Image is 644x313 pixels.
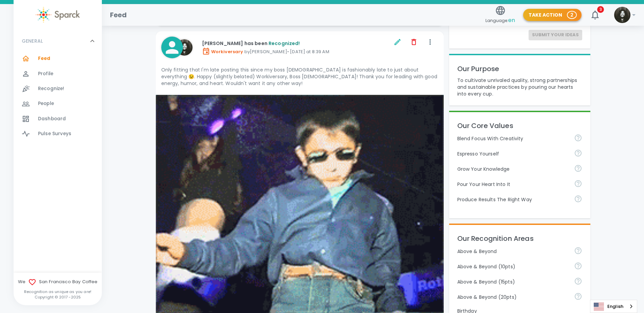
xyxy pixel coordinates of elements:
aside: Language selected: English [590,300,637,313]
p: Copyright © 2017 - 2025 [14,294,102,300]
button: Language:en [483,3,518,27]
p: by [PERSON_NAME] • [DATE] at 8:39 AM [202,47,392,55]
p: Above & Beyond [457,248,569,255]
p: Recognition as unique as you are! [14,289,102,294]
a: English [590,300,637,313]
span: Dashboard [38,116,66,122]
svg: Achieve goals today and innovate for tomorrow [574,134,582,142]
p: Grow Your Knowledge [457,166,569,172]
p: Only fitting that I'm late posting this since my boss [DEMOGRAPHIC_DATA] is fashionably late to j... [161,66,438,87]
span: People [38,100,54,107]
span: en [508,16,515,24]
svg: Find success working together and doing the right thing [574,195,582,203]
div: GENERAL [14,31,102,51]
span: 3 [597,6,604,13]
p: Blend Focus With Creativity [457,135,569,142]
span: Recognize! [38,85,65,92]
a: People [14,96,102,111]
img: Picture of Angel Coloyan [176,39,192,56]
span: Feed [38,55,51,62]
p: Above & Beyond (20pts) [457,294,569,300]
span: Pulse Surveys [38,130,71,137]
h1: Feed [110,9,127,20]
svg: For going above and beyond! [574,277,582,285]
span: Recognized! [269,40,300,47]
span: Profile [38,70,53,77]
p: Produce Results The Right Way [457,196,569,203]
svg: Come to work to make a difference in your own way [574,180,582,188]
p: Our Core Values [457,120,582,131]
img: Sparck logo [36,7,80,23]
a: Pulse Surveys [14,126,102,141]
svg: For going above and beyond! [574,262,582,270]
span: Workiversary [202,48,243,55]
p: GENERAL [22,38,43,44]
a: Recognize! [14,81,102,96]
span: We San Francisco Bay Coffee [14,278,102,286]
svg: Follow your curiosity and learn together [574,164,582,172]
p: To cultivate unrivaled quality, strong partnerships and sustainable practices by pouring our hear... [457,77,582,97]
div: GENERAL [14,51,102,144]
p: Pour Your Heart Into It [457,181,569,188]
p: Our Purpose [457,63,582,74]
p: Our Recognition Areas [457,233,582,244]
div: Language [590,300,637,313]
p: [PERSON_NAME] has been [202,40,392,47]
p: Above & Beyond (10pts) [457,263,569,270]
a: Sparck logo [14,7,102,23]
a: Profile [14,66,102,81]
img: Picture of Angel [614,7,630,23]
a: Dashboard [14,111,102,126]
svg: Share your voice and your ideas [574,149,582,157]
button: Take Action 2 [523,9,582,21]
a: Feed [14,51,102,66]
svg: For going above and beyond! [574,292,582,300]
p: Espresso Yourself [457,150,569,157]
p: 2 [570,12,573,18]
svg: For going above and beyond! [574,247,582,255]
p: Above & Beyond (15pts) [457,278,569,285]
span: Language: [485,16,515,25]
button: 3 [587,7,603,23]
